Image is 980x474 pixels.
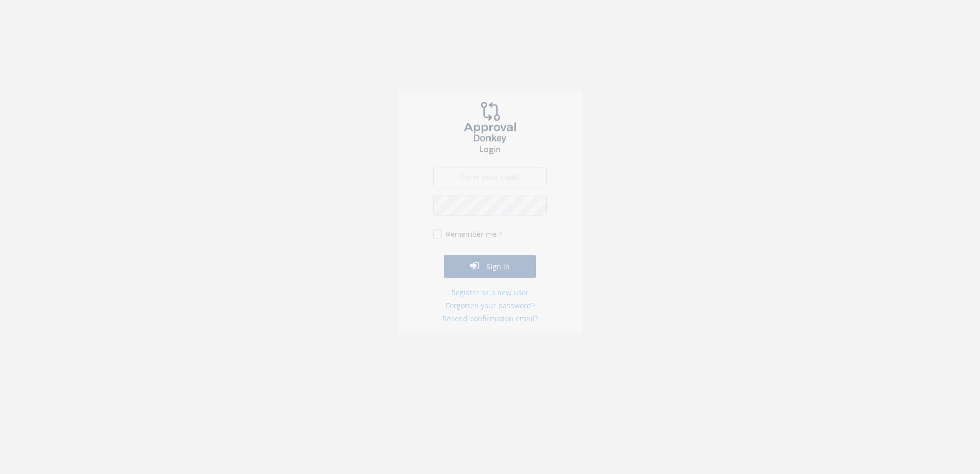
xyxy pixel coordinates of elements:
button: Sign in [444,262,536,284]
a: Register as a new user [433,294,547,305]
a: Resend confirmation email? [433,320,547,330]
label: Remember me ? [443,236,502,246]
input: Enter your Email [433,174,547,194]
img: logo.png [452,108,528,149]
a: Forgotten your password? [433,307,547,318]
h3: Login [398,152,582,161]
